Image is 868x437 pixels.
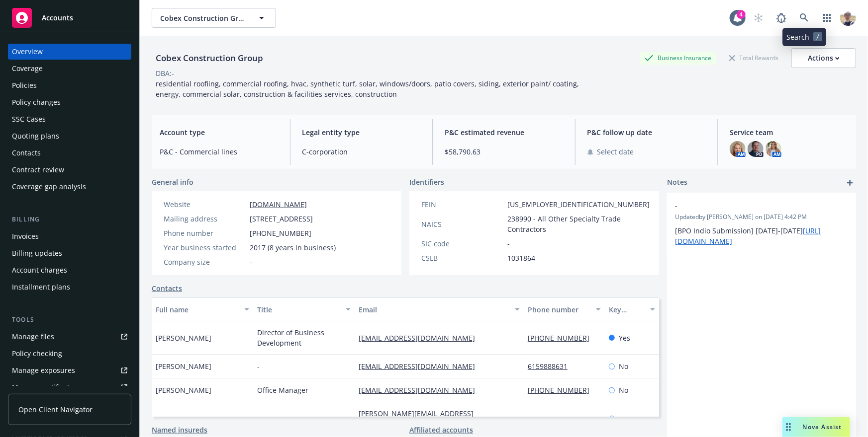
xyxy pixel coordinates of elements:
a: Start snowing [749,8,769,28]
span: No [619,361,628,371]
span: Account type [160,127,278,138]
button: Title [253,297,355,321]
span: Notes [667,177,687,189]
span: Cobex Construction Group [160,13,246,23]
div: Phone number [528,304,590,315]
a: Manage exposures [8,363,131,378]
span: [PERSON_NAME] [156,361,211,371]
div: Policies [12,77,37,93]
div: Contacts [12,145,41,161]
button: Cobex Construction Group [152,8,276,28]
div: Overview [12,44,43,60]
a: Affiliated accounts [409,425,473,435]
a: [EMAIL_ADDRESS][DOMAIN_NAME] [359,362,483,371]
span: [STREET_ADDRESS] [250,214,313,224]
div: Coverage gap analysis [12,179,86,195]
a: Switch app [817,8,837,28]
div: Quoting plans [12,128,59,144]
div: Installment plans [12,279,70,295]
span: [PERSON_NAME] [156,333,211,343]
div: Website [164,199,246,210]
span: Open Client Navigator [18,404,93,415]
a: Manage files [8,329,131,345]
a: [PHONE_NUMBER] [528,333,597,343]
span: - [250,257,252,267]
span: - [257,361,260,371]
span: 1031864 [507,253,535,263]
img: photo [730,141,746,157]
span: residential roofiing, commercial roofing, hvac, synthetic turf, solar, windows/doors, patio cover... [156,79,581,99]
a: Accounts [8,4,131,32]
span: [US_EMPLOYER_IDENTIFICATION_NUMBER] [507,199,650,210]
a: 6159888631 [528,362,576,371]
a: Overview [8,44,131,60]
div: NAICS [421,219,503,229]
button: Phone number [524,297,605,321]
button: Full name [152,297,253,321]
div: Cobex Construction Group [152,52,267,65]
a: Contacts [8,145,131,161]
button: Actions [791,48,856,68]
span: Yes [619,333,630,343]
span: C-corporation [302,146,421,157]
span: Updated by [PERSON_NAME] on [DATE] 4:42 PM [675,213,848,221]
p: [BPO Indio Submission] [DATE]-[DATE] [675,225,848,246]
div: Company size [164,257,246,267]
span: P&C - Commercial lines [160,146,278,157]
div: Business Insurance [640,52,716,64]
a: Contract review [8,162,131,178]
a: Billing updates [8,245,131,261]
div: Key contact [609,304,644,315]
a: Named insureds [152,425,207,435]
a: Invoices [8,228,131,244]
div: Contract review [12,162,64,178]
a: [EMAIL_ADDRESS][DOMAIN_NAME] [359,333,483,343]
div: SSC Cases [12,111,46,127]
span: COO [257,414,273,424]
div: Title [257,304,340,315]
a: Quoting plans [8,128,131,144]
span: Nova Assist [803,423,842,431]
button: Email [355,297,524,321]
span: No [619,414,628,424]
a: Policy checking [8,346,131,362]
span: Service team [730,127,848,138]
a: Account charges [8,262,131,278]
span: Legal entity type [302,127,421,138]
a: add [844,177,856,189]
a: [PERSON_NAME][EMAIL_ADDRESS][DOMAIN_NAME] [359,409,474,429]
div: Total Rewards [724,52,783,64]
div: Drag to move [782,417,795,437]
div: Policy changes [12,94,61,110]
a: Report a Bug [772,8,791,28]
img: photo [748,141,764,157]
span: General info [152,177,193,187]
div: Mailing address [164,214,246,224]
a: 5126633641 [528,414,576,424]
a: Policies [8,77,131,93]
span: - [507,238,510,249]
a: Installment plans [8,279,131,295]
a: [DOMAIN_NAME] [250,200,307,209]
div: Year business started [164,242,246,253]
span: P&C follow up date [587,127,706,138]
span: No [619,385,628,395]
a: [PHONE_NUMBER] [528,385,597,395]
span: Director of Business Development [257,327,351,348]
span: Accounts [42,14,73,22]
a: Coverage gap analysis [8,179,131,195]
div: Invoices [12,228,39,244]
span: [PERSON_NAME] [156,385,211,395]
span: Office Manager [257,385,308,395]
div: Email [359,304,509,315]
div: -Updatedby [PERSON_NAME] on [DATE] 4:42 PM[BPO Indio Submission] [DATE]-[DATE][URL][DOMAIN_NAME] [667,193,856,254]
div: Actions [808,49,840,68]
a: Contacts [152,283,182,293]
div: Billing updates [12,245,62,261]
div: CSLB [421,253,503,263]
div: Policy checking [12,346,62,362]
span: $58,790.63 [445,146,563,157]
div: Phone number [164,228,246,238]
span: Select date [597,146,634,157]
